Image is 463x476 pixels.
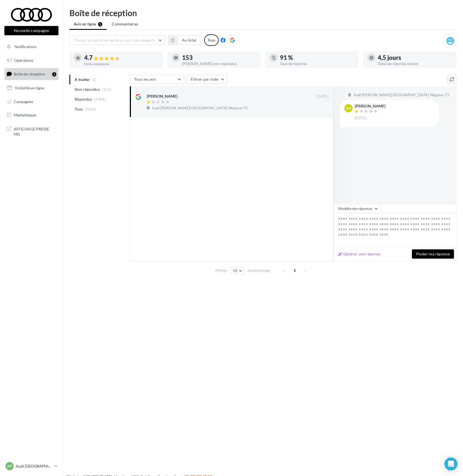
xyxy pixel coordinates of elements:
button: Au total [177,36,201,45]
span: Campagnes [14,99,33,104]
div: 91 % [280,55,354,61]
p: Audi [GEOGRAPHIC_DATA] 17 [16,463,52,469]
span: AFFICHAGE PRESSE MD [14,125,56,137]
button: Au total [168,36,201,45]
span: 1 [290,266,299,275]
a: Boîte de réception1 [3,68,60,80]
button: 10 [230,267,244,274]
span: [DATE] [317,94,329,99]
span: [DATE] [355,116,367,121]
div: 4.7 [84,55,159,61]
button: Choisir un point de vente ou un code magasin [69,36,165,45]
a: Campagnes [3,96,60,107]
div: Boîte de réception [69,9,456,17]
span: (1641) [85,107,96,111]
span: Opérations [14,58,33,63]
div: Taux de réponse [280,62,354,66]
button: Nouvelle campagne [4,26,58,35]
button: Générer une réponse [336,251,383,257]
span: Commentaires [112,21,138,27]
div: Tous [204,34,219,46]
span: Tous les avis [134,77,156,81]
span: Audi [PERSON_NAME][GEOGRAPHIC_DATA] Wagram 75 [353,93,449,98]
div: 4,5 jours [378,55,452,61]
button: Tous les avis [130,75,184,84]
span: (1488) [94,97,106,101]
button: Notifications [3,41,57,52]
a: AP Audi [GEOGRAPHIC_DATA] 17 [4,461,58,471]
span: Visibilité en ligne [15,86,44,90]
span: Non répondus [75,87,100,92]
span: Tous [75,106,83,112]
span: Répondus [75,97,92,102]
div: 153 [182,55,256,61]
a: Opérations [3,55,60,66]
button: Poster ma réponse [412,249,454,259]
span: résultats/page [247,268,270,273]
span: Boîte de réception [14,72,45,76]
a: AFFICHAGE PRESSE MD [3,123,60,139]
span: RA [346,106,351,111]
div: Open Intercom Messenger [444,457,458,471]
button: Modèle de réponse [333,204,381,213]
div: 1 [52,72,56,77]
span: Audi [PERSON_NAME][GEOGRAPHIC_DATA] Wagram 75 [152,106,248,111]
span: Médiathèque [14,113,36,117]
span: (153) [102,87,112,92]
div: [PERSON_NAME] [355,104,385,108]
span: AP [7,463,12,469]
div: Délai de réponse moyen [378,62,452,66]
div: Note moyenne [84,62,159,66]
a: Visibilité en ligne [3,82,60,94]
span: Afficher [215,268,227,273]
a: Médiathèque [3,109,60,121]
div: [PERSON_NAME] non répondus [182,62,256,66]
span: Notifications [14,44,37,49]
div: [PERSON_NAME] [147,94,177,99]
span: 10 [233,268,238,273]
button: Filtrer par note [186,75,227,84]
span: Choisir un point de vente ou un code magasin [74,38,155,42]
